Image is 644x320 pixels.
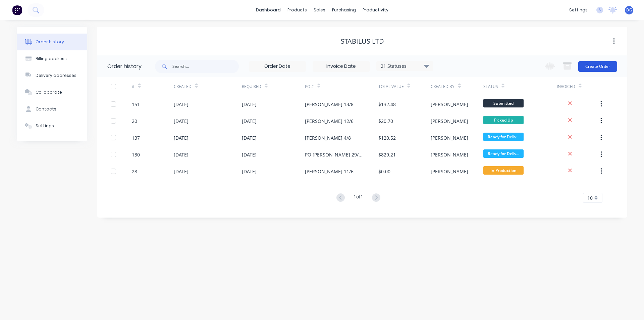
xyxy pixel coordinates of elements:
[284,5,310,15] div: products
[132,168,137,175] div: 28
[483,116,524,124] span: Picked Up
[132,134,140,141] div: 137
[17,84,87,101] button: Collaborate
[242,168,257,175] div: [DATE]
[378,151,396,158] div: $829.21
[36,56,67,62] div: Billing address
[242,134,257,141] div: [DATE]
[305,151,365,158] div: PO [PERSON_NAME] 29/7 F130
[378,84,404,90] div: Total Value
[329,5,359,15] div: purchasing
[174,151,189,158] div: [DATE]
[483,149,524,158] span: Ready for Deliv...
[242,101,257,108] div: [DATE]
[305,77,378,96] div: PO #
[253,5,284,15] a: dashboard
[431,134,468,141] div: [PERSON_NAME]
[557,84,575,90] div: Invoiced
[378,77,431,96] div: Total Value
[107,62,142,71] div: Order history
[305,101,354,108] div: [PERSON_NAME] 13/8
[378,118,393,125] div: $20.70
[431,84,454,90] div: Created By
[242,151,257,158] div: [DATE]
[242,118,257,125] div: [DATE]
[132,118,137,125] div: 20
[483,166,524,175] span: In Production
[483,77,557,96] div: Status
[310,5,329,15] div: sales
[305,168,354,175] div: [PERSON_NAME] 11/6
[305,84,314,90] div: PO #
[174,118,189,125] div: [DATE]
[36,89,62,95] div: Collaborate
[626,7,632,13] span: DG
[431,101,468,108] div: [PERSON_NAME]
[354,193,363,203] div: 1 of 1
[174,77,242,96] div: Created
[378,134,396,141] div: $120.52
[483,133,524,141] span: Ready for Deliv...
[431,118,468,125] div: [PERSON_NAME]
[305,118,354,125] div: [PERSON_NAME] 12/6
[132,101,140,108] div: 151
[132,77,174,96] div: #
[174,84,192,90] div: Created
[172,60,239,73] input: Search...
[17,101,87,118] button: Contacts
[242,77,305,96] div: Required
[17,34,87,50] button: Order history
[566,5,591,15] div: settings
[174,168,189,175] div: [DATE]
[242,84,261,90] div: Required
[578,61,617,72] button: Create Order
[587,194,593,201] span: 10
[341,37,384,45] div: Stabilus Ltd
[36,123,54,129] div: Settings
[249,61,306,72] input: Order Date
[305,134,351,141] div: [PERSON_NAME] 4/8
[431,77,483,96] div: Created By
[12,5,22,15] img: Factory
[36,39,64,45] div: Order history
[483,84,498,90] div: Status
[17,118,87,134] button: Settings
[36,106,56,112] div: Contacts
[17,67,87,84] button: Delivery addresses
[431,151,468,158] div: [PERSON_NAME]
[36,73,76,79] div: Delivery addresses
[557,77,599,96] div: Invoiced
[174,134,189,141] div: [DATE]
[132,84,135,90] div: #
[313,61,369,72] input: Invoice Date
[17,50,87,67] button: Billing address
[378,168,390,175] div: $0.00
[378,101,396,108] div: $132.48
[431,168,468,175] div: [PERSON_NAME]
[483,99,524,107] span: Submitted
[377,62,433,70] div: 21 Statuses
[132,151,140,158] div: 130
[174,101,189,108] div: [DATE]
[359,5,392,15] div: productivity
